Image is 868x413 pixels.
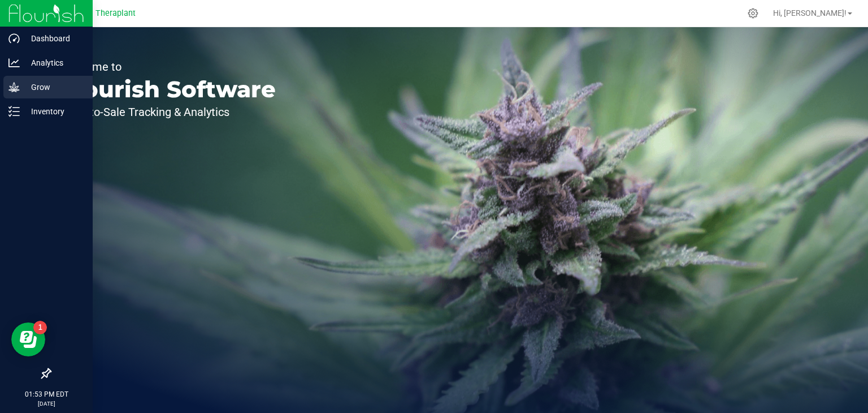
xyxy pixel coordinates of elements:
[8,57,20,68] inline-svg: Analytics
[20,32,88,45] p: Dashboard
[8,33,20,44] inline-svg: Dashboard
[5,399,88,408] p: [DATE]
[5,389,88,399] p: 01:53 PM EDT
[20,80,88,94] p: Grow
[33,321,47,334] iframe: Resource center unread badge
[61,78,276,101] p: Flourish Software
[8,106,20,117] inline-svg: Inventory
[8,81,20,93] inline-svg: Grow
[61,61,276,72] p: Welcome to
[20,105,88,118] p: Inventory
[20,56,88,70] p: Analytics
[11,322,45,356] iframe: Resource center
[746,8,760,19] div: Manage settings
[773,8,847,18] span: Hi, [PERSON_NAME]!
[61,106,276,118] p: Seed-to-Sale Tracking & Analytics
[96,8,136,18] span: Theraplant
